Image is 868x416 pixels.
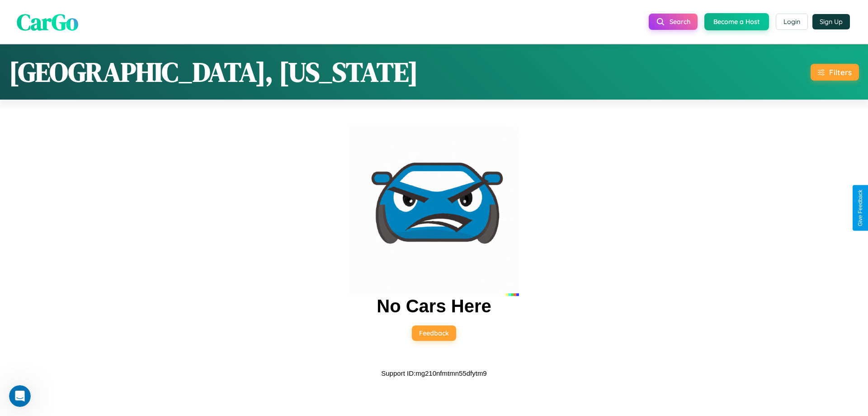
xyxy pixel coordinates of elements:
p: Support ID: mg210nfmtmn55dfytm9 [381,367,486,379]
button: Sign Up [812,14,850,29]
h2: No Cars Here [377,296,491,316]
img: car [349,126,519,296]
button: Become a Host [704,13,769,30]
button: Feedback [412,325,456,341]
iframe: Intercom live chat [9,385,31,407]
button: Filters [811,64,859,81]
button: Login [776,14,808,30]
button: Search [649,14,698,30]
div: Filters [829,67,852,77]
div: Give Feedback [857,190,863,226]
h1: [GEOGRAPHIC_DATA], [US_STATE] [9,53,418,91]
span: CarGo [17,6,78,37]
span: Search [670,18,690,26]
